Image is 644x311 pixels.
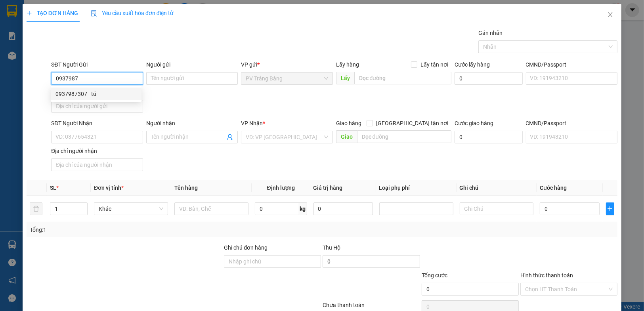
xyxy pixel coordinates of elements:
span: close [607,11,613,18]
div: SĐT Người Gửi [51,60,143,69]
span: plus [606,206,614,212]
input: Địa chỉ của người nhận [51,158,143,171]
span: Giao hàng [336,120,361,126]
span: Giá trị hàng [313,185,343,191]
span: plus [27,10,32,16]
span: Đơn vị tính [94,185,124,191]
label: Hình thức thanh toán [520,272,573,279]
span: Yêu cầu xuất hóa đơn điện tử [91,10,174,16]
label: Gán nhãn [478,30,503,36]
div: Người nhận [146,119,238,128]
span: PV Trảng Bàng [246,73,328,84]
input: Cước lấy hàng [455,72,523,85]
span: Tên hàng [174,185,198,191]
input: Cước giao hàng [455,131,523,143]
label: Cước lấy hàng [455,61,490,68]
div: 0937987307 - tú [55,90,137,98]
button: plus [606,202,615,215]
label: Ghi chú đơn hàng [224,244,268,251]
div: CMND/Passport [526,60,617,69]
button: delete [30,202,42,215]
input: 0 [313,202,373,215]
li: Hotline: 1900 8153 [74,29,331,39]
span: Thu Hộ [323,244,340,251]
button: Close [599,4,621,26]
span: user-add [227,134,233,140]
span: Khác [99,203,163,215]
input: VD: Bàn, Ghế [174,202,248,215]
input: Dọc đường [354,72,451,84]
input: Ghi Chú [460,202,534,215]
div: Người gửi [146,60,238,69]
img: logo.jpg [10,10,50,50]
span: Lấy [336,72,354,84]
span: Định lượng [267,185,295,191]
div: Địa chỉ người nhận [51,147,143,155]
img: icon [91,10,97,17]
span: Giao [336,130,357,143]
span: kg [299,202,307,215]
span: TẠO ĐƠN HÀNG [27,10,78,16]
input: Địa chỉ của người gửi [51,100,143,113]
div: SĐT Người Nhận [51,119,143,128]
div: CMND/Passport [526,119,617,128]
span: Lấy hàng [336,61,359,68]
li: [STREET_ADDRESS][PERSON_NAME]. [GEOGRAPHIC_DATA], Tỉnh [GEOGRAPHIC_DATA] [74,19,331,29]
label: Cước giao hàng [455,120,493,126]
span: SL [50,185,56,191]
span: Tổng cước [422,272,447,279]
span: [GEOGRAPHIC_DATA] tận nơi [373,119,451,128]
span: VP Nhận [241,120,263,126]
span: Lấy tận nơi [417,60,451,69]
input: Ghi chú đơn hàng [224,255,321,268]
div: Tổng: 1 [30,225,249,234]
th: Loại phụ phí [376,180,457,196]
span: Cước hàng [540,185,567,191]
div: VP gửi [241,60,333,69]
input: Dọc đường [357,130,451,143]
th: Ghi chú [457,180,537,196]
div: 0937987307 - tú [51,88,141,100]
b: GỬI : PV Trảng Bàng [10,57,109,71]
